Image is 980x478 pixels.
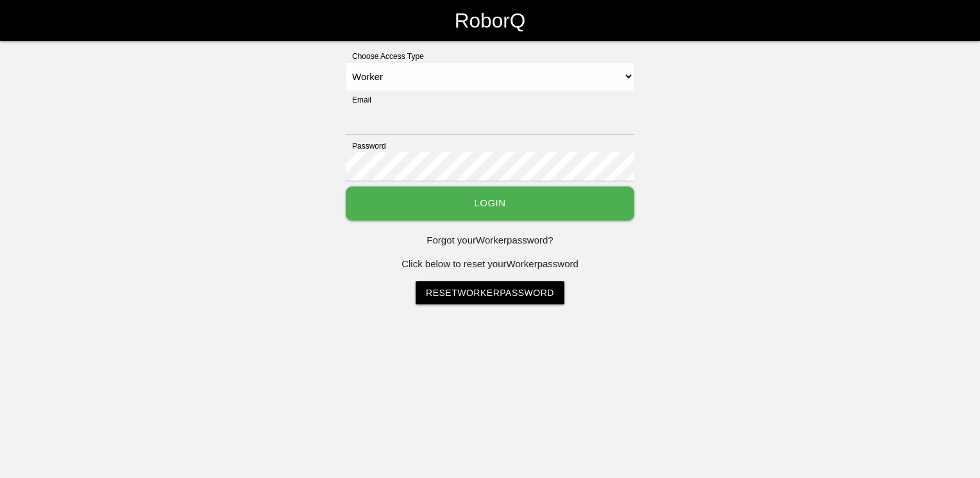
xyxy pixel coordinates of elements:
[346,140,386,152] label: Password
[346,51,424,62] label: Choose Access Type
[346,257,634,272] p: Click below to reset your Worker password
[346,186,634,220] button: Login
[346,233,634,248] p: Forgot your Worker password?
[346,94,371,106] label: Email
[416,281,564,304] a: ResetWorkerPassword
